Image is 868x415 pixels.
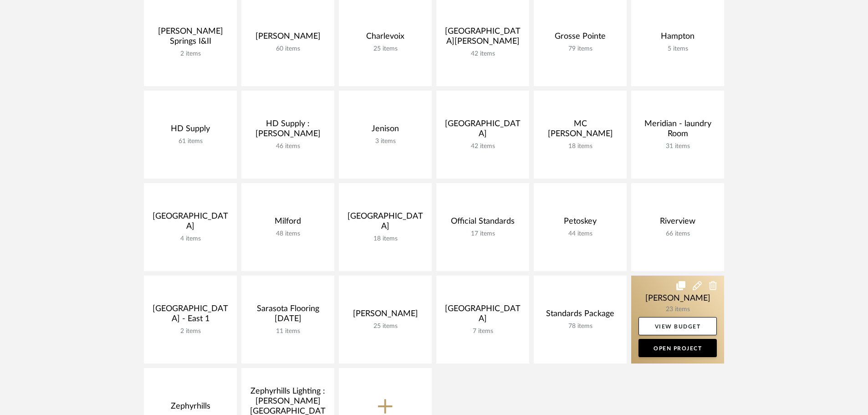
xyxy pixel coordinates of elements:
[151,50,230,58] div: 2 items
[444,26,522,50] div: [GEOGRAPHIC_DATA][PERSON_NAME]
[346,31,424,45] div: Charlevoix
[638,45,717,53] div: 5 items
[249,304,327,328] div: Sarasota Flooring [DATE]
[541,31,619,45] div: Grosse Pointe
[638,31,717,45] div: Hampton
[151,138,230,145] div: 61 items
[444,304,522,328] div: [GEOGRAPHIC_DATA]
[151,211,230,235] div: [GEOGRAPHIC_DATA]
[346,138,424,145] div: 3 items
[541,119,619,143] div: MC [PERSON_NAME]
[444,50,522,58] div: 42 items
[541,323,619,330] div: 78 items
[541,309,619,323] div: Standards Package
[444,119,522,143] div: [GEOGRAPHIC_DATA]
[249,216,327,230] div: Milford
[638,230,717,238] div: 66 items
[151,124,230,138] div: HD Supply
[249,31,327,45] div: [PERSON_NAME]
[151,328,230,335] div: 2 items
[346,124,424,138] div: Jenison
[444,216,522,230] div: Official Standards
[638,339,717,357] a: Open Project
[444,230,522,238] div: 17 items
[638,119,717,143] div: Meridian - laundry Room
[151,26,230,50] div: [PERSON_NAME] Springs I&II
[249,45,327,53] div: 60 items
[249,230,327,238] div: 48 items
[346,323,424,330] div: 25 items
[638,216,717,230] div: Riverview
[151,401,230,415] div: Zephyrhills
[638,317,717,335] a: View Budget
[346,45,424,53] div: 25 items
[541,45,619,53] div: 79 items
[249,328,327,335] div: 11 items
[346,309,424,323] div: [PERSON_NAME]
[151,235,230,243] div: 4 items
[541,143,619,150] div: 18 items
[346,211,424,235] div: [GEOGRAPHIC_DATA]
[151,304,230,328] div: [GEOGRAPHIC_DATA] - East 1
[249,143,327,150] div: 46 items
[638,143,717,150] div: 31 items
[346,235,424,243] div: 18 items
[541,216,619,230] div: Petoskey
[541,230,619,238] div: 44 items
[444,143,522,150] div: 42 items
[444,328,522,335] div: 7 items
[249,119,327,143] div: HD Supply : [PERSON_NAME]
